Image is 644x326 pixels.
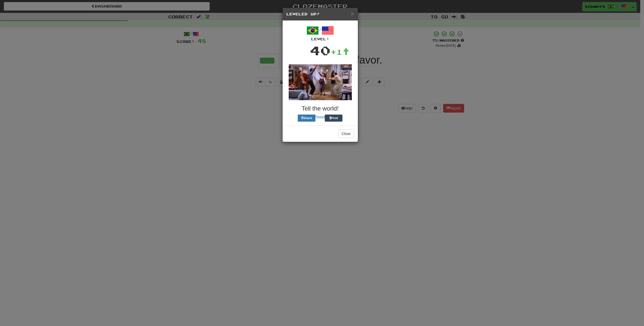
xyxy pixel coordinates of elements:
[338,129,354,138] button: Close
[286,12,354,17] h5: Leveled Up!
[286,24,354,42] div: /
[286,37,354,42] div: Level:
[325,115,342,122] button: Post
[351,11,354,16] button: Close
[298,115,315,122] button: Share
[289,64,352,100] img: seinfeld-ebe603044fff2fd1d3e1949e7ad7a701fffed037ac3cad15aebc0dce0abf9909.gif
[315,115,325,119] a: Tweet
[351,11,354,17] span: ×
[310,42,331,59] div: 40
[286,105,354,112] h3: Tell the world!
[331,47,349,57] div: +1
